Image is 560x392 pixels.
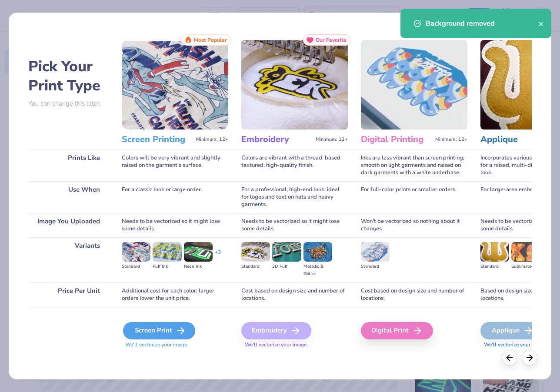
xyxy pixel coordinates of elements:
[28,282,109,307] div: Price Per Unit
[480,322,544,339] div: Applique
[28,100,109,107] p: You can change this later.
[123,322,195,339] div: Screen Print
[435,136,467,143] span: Minimum: 12+
[511,263,540,270] div: Sublimated
[241,263,270,270] div: Standard
[480,242,509,261] img: Standard
[511,242,540,261] img: Sublimated
[122,149,228,181] div: Colors will be very vibrant and slightly raised on the garment's surface.
[303,263,332,278] div: Metallic & Glitter
[241,149,348,181] div: Colors are vibrant with a thread-based textured, high-quality finish.
[122,181,228,213] div: For a classic look or large order.
[361,181,467,213] div: For full-color prints or smaller orders.
[122,213,228,237] div: Needs to be vectorized so it might lose some details
[241,40,348,130] img: Embroidery
[28,181,109,213] div: Use When
[122,282,228,307] div: Additional cost for each color; larger orders lower the unit price.
[361,213,467,237] div: Won't be vectorized so nothing about it changes
[241,341,348,349] span: We'll vectorize your image.
[480,263,509,270] div: Standard
[184,263,213,270] div: Neon Ink
[153,242,181,261] img: Puff Ink
[361,40,467,130] img: Digital Printing
[215,249,221,263] div: + 3
[122,134,193,145] h3: Screen Printing
[480,134,551,145] h3: Applique
[153,263,181,270] div: Puff Ink
[241,282,348,307] div: Cost based on design size and number of locations.
[361,263,390,270] div: Standard
[241,242,270,261] img: Standard
[194,37,227,43] span: Most Popular
[538,18,544,29] button: close
[272,263,301,270] div: 3D Puff
[361,242,390,261] img: Standard
[122,263,150,270] div: Standard
[241,134,312,145] h3: Embroidery
[122,242,150,261] img: Standard
[361,322,433,339] div: Digital Print
[28,149,109,181] div: Prints Like
[241,213,348,237] div: Needs to be vectorized so it might lose some details
[361,149,467,181] div: Inks are less vibrant than screen printing; smooth on light garments and raised on dark garments ...
[122,341,228,349] span: We'll vectorize your image.
[316,37,347,43] span: Our Favorite
[184,242,213,261] img: Neon Ink
[426,18,538,29] div: Background removed
[272,242,301,261] img: 3D Puff
[28,237,109,282] div: Variants
[303,242,332,261] img: Metallic & Glitter
[196,136,228,143] span: Minimum: 12+
[361,282,467,307] div: Cost based on design size and number of locations.
[316,136,348,143] span: Minimum: 12+
[28,213,109,237] div: Image You Uploaded
[241,181,348,213] div: For a professional, high-end look; ideal for logos and text on hats and heavy garments.
[28,57,109,95] h2: Pick Your Print Type
[241,322,311,339] div: Embroidery
[122,40,228,130] img: Screen Printing
[361,134,432,145] h3: Digital Printing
